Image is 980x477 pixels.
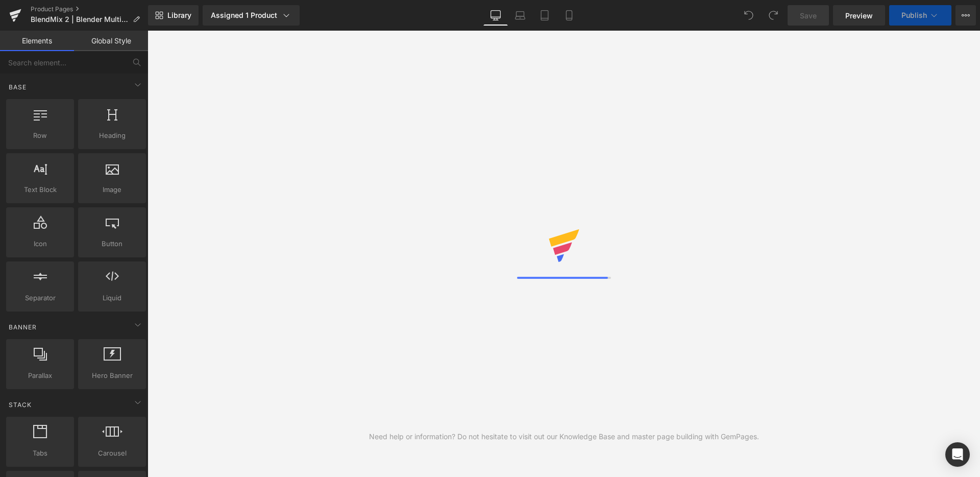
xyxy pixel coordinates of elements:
span: Image [81,184,143,195]
span: Separator [9,293,71,303]
a: Product Pages [31,5,148,13]
button: Undo [739,5,759,26]
a: Desktop [483,5,508,26]
a: Tablet [532,5,557,26]
span: Tabs [9,448,71,459]
a: New Library [148,5,199,26]
span: Library [167,11,191,20]
span: BlendMix 2 | Blender Multifunctional [31,15,129,23]
span: Publish [901,11,927,19]
span: Liquid [81,293,143,303]
span: Stack [8,400,33,410]
button: Publish [889,5,951,26]
a: Preview [833,5,885,26]
a: Mobile [557,5,581,26]
span: Text Block [9,184,71,195]
a: Global Style [74,31,148,51]
span: Carousel [81,448,143,459]
button: Redo [763,5,783,26]
a: Laptop [508,5,532,26]
span: Preview [845,10,873,21]
span: Heading [81,130,143,141]
div: Assigned 1 Product [211,10,291,20]
span: Row [9,130,71,141]
div: Open Intercom Messenger [945,442,970,467]
span: Icon [9,238,71,249]
span: Save [800,10,817,21]
span: Button [81,238,143,249]
button: More [955,5,976,26]
span: Parallax [9,370,71,381]
div: Need help or information? Do not hesitate to visit out our Knowledge Base and master page buildin... [369,431,759,442]
span: Hero Banner [81,370,143,381]
span: Base [8,82,28,92]
span: Banner [8,322,38,332]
